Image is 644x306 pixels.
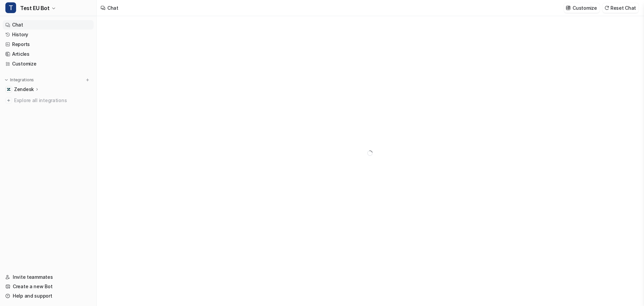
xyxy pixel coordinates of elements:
[118,3,130,15] div: Close
[4,3,17,15] button: go back
[3,40,94,49] a: Reports
[5,2,16,13] span: T
[11,137,70,141] div: Operator • AI Agent • 8m ago
[3,77,36,83] button: Integrations
[5,39,129,85] div: pelin@soundboks.com says…
[5,148,129,177] div: pelin@soundboks.com says…
[5,85,110,136] div: You’ll get replies here and in your email:✉️[EMAIL_ADDRESS][DOMAIN_NAME]The team will be back🕒In ...
[14,86,34,93] p: Zendesk
[16,126,43,131] b: In 3 hours
[33,3,56,8] h1: Operator
[3,96,94,105] a: Explore all integrations
[4,78,9,82] img: expand menu
[85,78,90,82] img: menu_add.svg
[115,217,126,228] button: Send a message…
[10,77,34,83] p: Integrations
[24,148,129,169] div: It's [PERSON_NAME] currently but should be myself
[3,49,94,59] a: Articles
[20,3,50,13] span: Test EU Bot
[573,4,597,11] p: Customize
[11,89,105,115] div: You’ll get replies here and in your email: ✉️
[32,220,37,225] button: Gif picker
[3,59,94,69] a: Customize
[566,5,571,10] img: customize
[105,3,118,15] button: Home
[3,291,94,301] a: Help and support
[3,272,94,282] a: Invite teammates
[5,85,129,148] div: Operator says…
[5,97,12,104] img: explore all integrations
[30,152,123,165] div: It's [PERSON_NAME] currently but should be myself
[19,4,30,14] img: Profile image for Operator
[11,119,105,132] div: The team will be back 🕒
[30,43,123,76] div: Hello SOUNDBOKS here. We have a guy as admin who not with the company anymore. Could you help me ...
[3,282,94,291] a: Create a new Bot
[602,3,639,13] button: Reset Chat
[14,95,91,106] span: Explore all integrations
[3,30,94,39] a: History
[7,87,11,91] img: Zendesk
[24,39,129,80] div: Hello SOUNDBOKS here. We have a guy as admin who not with the company anymore. Could you help me ...
[21,220,26,225] button: Emoji picker
[604,5,609,10] img: reset
[10,220,16,225] button: Upload attachment
[33,8,84,15] p: The team can also help
[3,20,94,30] a: Chat
[564,3,599,13] button: Customize
[11,102,64,115] b: [EMAIL_ADDRESS][DOMAIN_NAME]
[43,220,48,225] button: Start recording
[6,206,128,217] textarea: Message…
[107,4,118,11] div: Chat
